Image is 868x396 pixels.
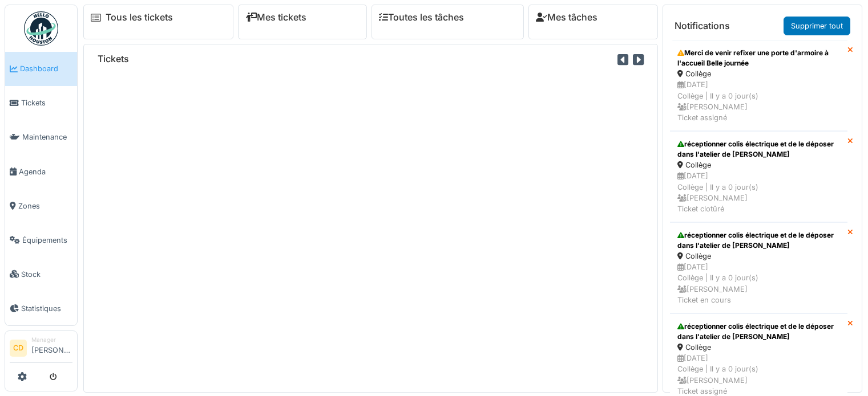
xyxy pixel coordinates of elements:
[5,291,77,325] a: Statistiques
[19,166,72,177] span: Agenda
[5,257,77,291] a: Stock
[21,97,72,108] span: Tickets
[675,21,730,31] h6: Notifications
[31,336,72,360] li: [PERSON_NAME]
[677,139,840,160] div: réceptionner colis électrique et de le déposer dans l'atelier de [PERSON_NAME]
[784,17,850,35] a: Supprimer tout
[22,132,72,142] span: Maintenance
[10,340,27,357] li: CD
[5,52,77,86] a: Dashboard
[24,11,58,46] img: Badge_color-CXgf-gQk.svg
[677,170,840,214] div: [DATE] Collège | Il y a 0 jour(s) [PERSON_NAME] Ticket clotûré
[20,63,72,74] span: Dashboard
[22,235,72,246] span: Équipements
[677,160,840,170] div: Collège
[670,222,847,313] a: réceptionner colis électrique et de le déposer dans l'atelier de [PERSON_NAME] Collège [DATE]Coll...
[106,12,173,23] a: Tous les tickets
[10,336,72,363] a: CD Manager[PERSON_NAME]
[5,189,77,223] a: Zones
[245,12,306,23] a: Mes tickets
[5,120,77,154] a: Maintenance
[677,251,840,262] div: Collège
[379,12,464,23] a: Toutes les tâches
[677,342,840,353] div: Collège
[677,321,840,342] div: réceptionner colis électrique et de le déposer dans l'atelier de [PERSON_NAME]
[677,230,840,251] div: réceptionner colis électrique et de le déposer dans l'atelier de [PERSON_NAME]
[21,303,72,314] span: Statistiques
[677,68,840,79] div: Collège
[5,223,77,257] a: Équipements
[98,54,129,64] h6: Tickets
[18,201,72,211] span: Zones
[677,48,840,68] div: Merci de venir refixer une porte d'armoire à l'accueil Belle journée
[670,40,847,131] a: Merci de venir refixer une porte d'armoire à l'accueil Belle journée Collège [DATE]Collège | Il y...
[677,79,840,123] div: [DATE] Collège | Il y a 0 jour(s) [PERSON_NAME] Ticket assigné
[677,262,840,305] div: [DATE] Collège | Il y a 0 jour(s) [PERSON_NAME] Ticket en cours
[5,154,77,189] a: Agenda
[536,12,597,23] a: Mes tâches
[5,86,77,120] a: Tickets
[31,336,72,344] div: Manager
[670,131,847,222] a: réceptionner colis électrique et de le déposer dans l'atelier de [PERSON_NAME] Collège [DATE]Coll...
[21,269,72,280] span: Stock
